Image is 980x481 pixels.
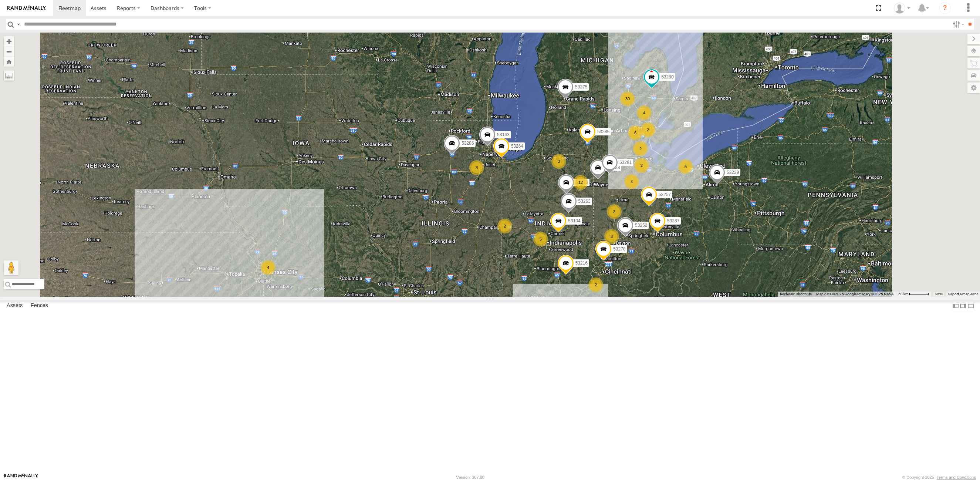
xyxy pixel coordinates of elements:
div: 2 [634,158,649,173]
button: Drag Pegman onto the map to open Street View [4,260,18,275]
a: Report a map error [948,292,978,296]
label: Measure [4,70,14,81]
div: 2 [641,122,655,137]
span: 53104 [568,218,580,223]
div: 3 [469,160,484,175]
div: 30 [620,91,635,106]
i: ? [939,2,951,14]
label: Search Query [16,19,21,30]
div: 4 [637,105,652,120]
label: Fences [27,301,52,311]
span: 53275 [575,84,587,90]
span: Map data ©2025 Google Imagery ©2025 NASA [816,292,894,296]
label: Search Filter Options [950,19,966,30]
button: Keyboard shortcuts [780,292,812,297]
button: Map Scale: 50 km per 51 pixels [896,292,931,297]
div: 2 [607,204,622,219]
div: 4 [261,260,276,275]
label: Map Settings [967,83,980,93]
div: 3 [551,154,566,169]
div: Miky Transport [891,3,913,14]
button: Zoom in [4,36,14,46]
span: 50 km [898,292,909,296]
div: 2 [588,277,603,292]
div: © Copyright 2025 - [902,475,976,480]
label: Dock Summary Table to the Left [952,300,959,311]
label: Dock Summary Table to the Right [959,300,967,311]
span: 53264 [511,144,523,149]
a: Visit our Website [4,474,38,481]
button: Zoom Home [4,57,14,67]
div: 2 [497,219,512,233]
div: 3 [604,229,619,244]
span: 53285 [597,129,609,134]
span: 53278 [613,247,625,252]
button: Zoom out [4,46,14,57]
span: 53280 [661,74,673,80]
label: Assets [3,301,26,311]
a: Terms (opens in new tab) [935,293,943,296]
div: 5 [678,159,693,174]
div: 12 [573,175,588,190]
div: 6 [628,125,643,140]
label: Hide Summary Table [967,300,974,311]
a: Terms and Conditions [937,475,976,480]
div: 2 [633,141,648,156]
img: rand-logo.svg [7,6,46,11]
span: 53287 [667,218,679,223]
span: 53263 [578,199,591,204]
span: 53143 [497,132,509,137]
div: Version: 307.00 [456,475,484,480]
div: 4 [624,174,639,189]
span: 53216 [575,260,588,266]
span: 53257 [659,192,671,197]
span: 53239 [727,170,739,175]
span: 53252 [635,223,647,228]
span: 53281 [619,160,632,165]
span: 53286 [462,141,474,146]
div: 5 [533,232,548,246]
